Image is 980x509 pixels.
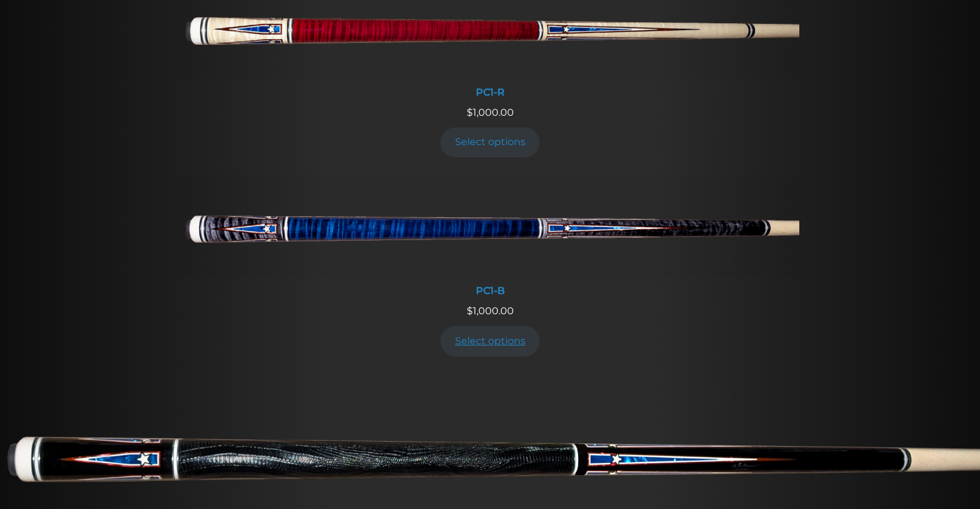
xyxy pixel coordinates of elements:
span: 1,000.00 [467,107,514,118]
img: PC1-B [181,175,799,277]
span: 1,000.00 [467,305,514,317]
a: Add to cart: “PC1-B” [440,326,540,356]
a: PC1-B PC1-B [181,175,799,304]
span: $ [467,107,473,118]
div: PC1-R [181,86,799,98]
a: Add to cart: “PC1-R” [440,127,540,157]
div: PC1-B [181,285,799,296]
span: $ [467,305,473,317]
